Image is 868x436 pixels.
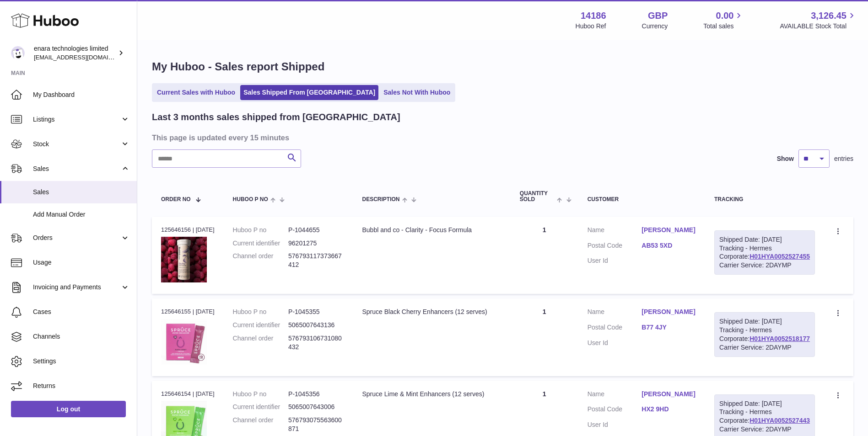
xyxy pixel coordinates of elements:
[749,335,810,342] a: H01HYA0052518177
[588,420,642,429] dt: User Id
[749,417,810,424] a: H01HYA0052527443
[642,226,696,234] a: [PERSON_NAME]
[233,252,288,269] dt: Channel order
[642,323,696,332] a: B77 4JY
[288,239,344,248] dd: 96201275
[233,226,288,234] dt: Huboo P no
[11,46,25,60] img: internalAdmin-14186@internal.huboo.com
[152,59,853,74] h1: My Huboo - Sales report Shipped
[34,44,116,62] div: enara technologies limited
[33,188,130,197] span: Sales
[154,85,238,100] a: Current Sales with Huboo
[33,140,120,149] span: Stock
[648,10,668,22] strong: GBP
[233,334,288,351] dt: Channel order
[233,197,268,202] span: Huboo P no
[811,10,846,22] span: 3,126.45
[33,308,130,316] span: Cases
[33,115,120,124] span: Listings
[719,261,810,270] div: Carrier Service: 2DAYMP
[588,226,642,237] dt: Name
[233,239,288,248] dt: Current identifier
[152,111,400,123] h2: Last 3 months sales shipped from [GEOGRAPHIC_DATA]
[588,323,642,334] dt: Postal Code
[588,308,642,319] dt: Name
[233,308,288,316] dt: Huboo P no
[642,308,696,316] a: [PERSON_NAME]
[511,217,578,294] td: 1
[33,357,130,366] span: Settings
[642,405,696,414] a: HX2 9HD
[11,401,126,417] a: Log out
[161,390,215,398] div: 125646154 | [DATE]
[33,283,120,292] span: Invoicing and Payments
[719,425,810,434] div: Carrier Service: 2DAYMP
[380,85,453,100] a: Sales Not With Huboo
[719,399,810,408] div: Shipped Date: [DATE]
[161,226,215,234] div: 125646156 | [DATE]
[714,312,815,357] div: Tracking - Hermes Corporate:
[703,10,744,31] a: 0.00 Total sales
[288,390,344,399] dd: P-1045356
[588,405,642,416] dt: Postal Code
[161,197,191,202] span: Order No
[161,237,207,282] img: 1747329842.jpg
[642,22,668,31] div: Currency
[288,403,344,411] dd: 5065007643006
[240,85,378,100] a: Sales Shipped From [GEOGRAPHIC_DATA]
[233,390,288,399] dt: Huboo P no
[714,197,815,202] div: Tracking
[780,22,857,31] span: AVAILABLE Stock Total
[581,10,606,22] strong: 14186
[588,197,696,202] div: Customer
[749,253,810,260] a: H01HYA0052527455
[161,319,207,365] img: 1747668942.jpeg
[33,234,120,242] span: Orders
[152,133,851,143] h3: This page is updated every 15 minutes
[362,226,501,234] div: Bubbl and co - Clarity - Focus Formula
[719,343,810,352] div: Carrier Service: 2DAYMP
[362,308,501,316] div: Spruce Black Cherry Enhancers (12 serves)
[576,22,606,31] div: Huboo Ref
[642,390,696,399] a: [PERSON_NAME]
[33,90,130,99] span: My Dashboard
[288,321,344,330] dd: 5065007643136
[588,339,642,347] dt: User Id
[288,416,344,433] dd: 576793075563600871
[362,390,501,399] div: Spruce Lime & Mint Enhancers (12 serves)
[288,334,344,351] dd: 576793106731080432
[716,10,734,22] span: 0.00
[714,230,815,275] div: Tracking - Hermes Corporate:
[288,252,344,269] dd: 576793117373667412
[520,191,555,202] span: Quantity Sold
[33,332,130,341] span: Channels
[719,317,810,326] div: Shipped Date: [DATE]
[834,154,853,163] span: entries
[33,258,130,267] span: Usage
[161,308,215,316] div: 125646155 | [DATE]
[233,321,288,330] dt: Current identifier
[511,298,578,376] td: 1
[233,403,288,411] dt: Current identifier
[233,416,288,433] dt: Channel order
[588,241,642,252] dt: Postal Code
[642,241,696,250] a: AB53 5XD
[34,53,135,61] span: [EMAIL_ADDRESS][DOMAIN_NAME]
[33,382,130,390] span: Returns
[288,308,344,316] dd: P-1045355
[33,165,120,173] span: Sales
[719,235,810,244] div: Shipped Date: [DATE]
[588,390,642,401] dt: Name
[703,22,744,31] span: Total sales
[288,226,344,234] dd: P-1044655
[777,154,794,163] label: Show
[780,10,857,31] a: 3,126.45 AVAILABLE Stock Total
[588,256,642,265] dt: User Id
[33,210,130,219] span: Add Manual Order
[362,197,399,202] span: Description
